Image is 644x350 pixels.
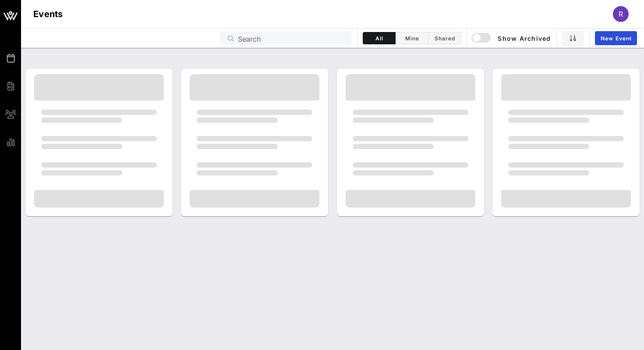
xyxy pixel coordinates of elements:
[401,35,423,42] span: Mine
[428,32,461,44] button: Shared
[619,10,623,18] span: R
[33,7,63,21] h1: Events
[473,33,551,43] span: Show Archived
[472,30,551,46] button: Show Archived
[396,32,428,44] button: Mine
[613,6,629,22] div: R
[595,31,637,45] a: New Event
[434,35,456,42] span: Shared
[368,35,390,42] span: All
[600,35,632,42] span: New Event
[363,32,396,44] button: All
